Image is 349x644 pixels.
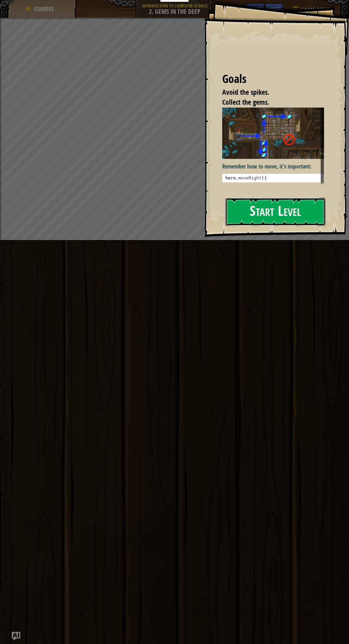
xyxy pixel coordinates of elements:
[32,5,54,13] a: Courses
[222,162,324,171] p: Remember how to move, it's important:
[225,198,325,226] button: Start Level
[213,87,322,98] li: Avoid the spikes.
[222,71,324,87] div: Goals
[213,97,322,108] li: Collect the gems.
[34,5,54,13] span: Courses
[12,632,20,640] button: Ask AI
[222,97,269,107] span: Collect the gems.
[222,108,324,159] img: Gems in the deep
[222,87,269,97] span: Avoid the spikes.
